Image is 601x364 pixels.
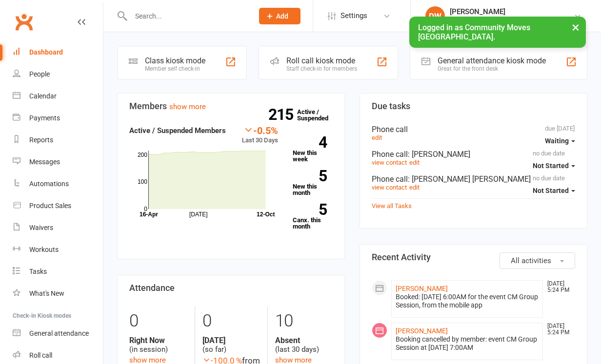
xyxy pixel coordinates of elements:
a: [PERSON_NAME] [396,285,448,292]
div: Staff check-in for members [286,65,357,72]
h3: Due tasks [372,101,575,111]
strong: [DATE] [202,336,260,345]
a: General attendance kiosk mode [13,323,103,345]
div: Reports [29,136,53,144]
button: Add [259,8,300,24]
div: Dashboard [29,48,63,56]
a: 5New this month [293,170,333,196]
span: : [PERSON_NAME] [408,150,470,159]
span: Not Started [533,187,569,194]
strong: 5 [293,169,327,183]
div: Payments [29,114,60,122]
a: edit [409,159,420,166]
a: Dashboard [13,41,103,63]
a: edit [409,184,420,191]
div: What's New [29,289,64,297]
div: (in session) [129,336,187,354]
a: Messages [13,151,103,173]
a: edit [372,134,382,141]
a: Payments [13,107,103,129]
span: Settings [341,5,367,27]
strong: Active / Suspended Members [129,126,226,135]
a: Calendar [13,85,103,107]
a: view contact [372,184,407,191]
div: Tasks [29,268,47,275]
a: 215Active / Suspended [297,101,340,129]
a: Clubworx [12,10,36,34]
div: DW [425,6,445,26]
strong: 5 [293,202,327,217]
a: show more [169,102,206,111]
button: Not Started [533,157,575,174]
div: Workouts [29,246,59,253]
span: : [PERSON_NAME] [PERSON_NAME] [408,174,531,184]
div: Booking cancelled by member: event CM Group Session at [DATE] 7:00AM [396,335,539,352]
a: Tasks [13,261,103,283]
a: View all Tasks [372,202,412,210]
div: Roll call kiosk mode [286,56,357,65]
div: Member self check-in [145,65,205,72]
button: Waiting [545,132,575,150]
a: Reports [13,129,103,151]
button: × [567,17,584,38]
div: (so far) [202,336,260,354]
div: Phone call [372,125,575,134]
div: Product Sales [29,202,71,210]
div: Phone call [372,150,575,159]
time: [DATE] 5:24 PM [542,323,575,336]
a: [PERSON_NAME] [396,327,448,335]
div: Calendar [29,92,57,100]
div: Automations [29,180,69,188]
span: Add [276,12,288,20]
div: Waivers [29,224,53,231]
span: Waiting [545,137,569,145]
input: Search... [128,9,246,23]
strong: 4 [293,135,327,150]
div: 0 [202,307,260,336]
div: 10 [275,307,333,336]
div: (last 30 days) [275,336,333,354]
a: Waivers [13,217,103,239]
div: Class kiosk mode [145,56,205,65]
a: What's New [13,283,103,305]
button: All activities [500,252,575,269]
h3: Recent Activity [372,252,575,262]
div: [PERSON_NAME] [450,7,574,16]
div: 0 [129,307,187,336]
a: Workouts [13,239,103,261]
span: Not Started [533,162,569,170]
div: Great for the front desk [438,65,546,72]
a: 4New this week [293,136,333,162]
a: People [13,63,103,85]
a: Automations [13,173,103,195]
h3: Attendance [129,283,333,293]
div: Roll call [29,351,52,359]
div: General attendance [29,329,89,337]
h3: Members [129,101,333,111]
div: Messages [29,158,60,166]
span: Logged in as Community Moves [GEOGRAPHIC_DATA]. [418,23,530,41]
button: Not Started [533,182,575,199]
strong: Absent [275,336,333,345]
div: General attendance kiosk mode [438,56,546,65]
span: All activities [511,256,551,265]
a: 5Canx. this month [293,204,333,230]
time: [DATE] 5:24 PM [542,281,575,293]
a: Product Sales [13,195,103,217]
div: Community Moves [GEOGRAPHIC_DATA] [450,16,574,25]
div: Last 30 Days [242,125,278,146]
strong: 215 [268,107,297,122]
div: Phone call [372,174,575,184]
a: view contact [372,159,407,166]
strong: Right Now [129,336,187,345]
div: -0.5% [242,125,278,135]
div: People [29,70,50,78]
div: Booked: [DATE] 6:00AM for the event CM Group Session, from the mobile app [396,293,539,309]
